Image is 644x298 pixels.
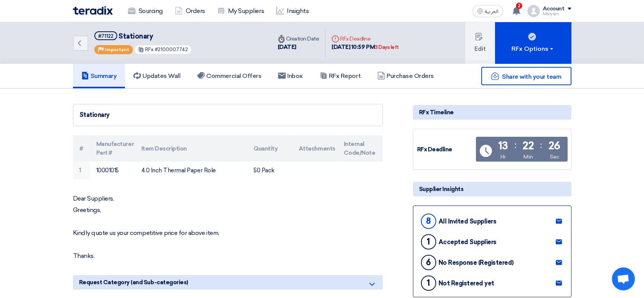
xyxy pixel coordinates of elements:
[73,229,383,237] p: Kindly quote us your competitive price for above item.
[549,141,560,151] div: 26
[511,44,555,53] div: RFx Options
[439,259,514,266] div: No Response (Registered)
[155,47,188,52] span: #2100007742
[320,72,361,80] h5: RFx Report
[550,153,559,161] div: Sec
[73,64,125,88] a: Summary
[543,6,565,12] div: Account
[278,35,319,43] div: Creation Date
[612,267,635,290] a: Open chat
[118,32,153,40] span: Stationary
[248,162,293,180] td: 50 Pack
[472,5,503,17] button: العربية
[421,255,436,270] div: 6
[502,73,561,80] span: Share with your team
[73,206,383,214] p: Greetings,
[523,153,533,161] div: Min
[270,3,315,19] a: Insights
[73,6,113,15] img: Teradix logo
[90,135,135,162] th: Manufacturer Part #
[485,9,498,14] span: العربية
[293,135,338,162] th: Attachments
[73,195,383,202] p: Dear Suppliers,
[413,182,571,196] div: Supplier Insights
[421,214,436,229] div: 8
[73,135,90,162] th: #
[332,43,399,52] div: [DATE] 10:59 PM
[515,138,516,152] div: :
[98,34,113,39] div: #71122
[375,44,399,51] div: 3 Days left
[421,275,436,291] div: 1
[421,234,436,249] div: 1
[439,218,497,225] div: All Invited Suppliers
[105,47,129,52] span: Important
[197,72,261,80] h5: Commercial Offers
[543,12,571,16] div: Maryam
[211,3,270,19] a: My Suppliers
[125,64,189,88] a: Updates Wall
[145,47,154,52] span: RFx
[500,153,506,161] div: Hr
[248,135,293,162] th: Quantity
[189,64,270,88] a: Commercial Offers
[377,72,434,80] h5: Purchase Orders
[94,31,192,41] h5: Stationary
[369,64,442,88] a: Purchase Orders
[413,105,571,120] div: RFx Timeline
[439,238,497,246] div: Accepted Suppliers
[338,135,383,162] th: Internal Code/Note
[465,22,495,64] button: Edit
[135,135,248,162] th: Item Description
[122,3,169,19] a: Sourcing
[495,22,571,64] button: RFx Options
[81,72,117,80] h5: Summary
[523,141,534,151] div: 22
[540,138,542,152] div: :
[169,3,211,19] a: Orders
[270,64,311,88] a: Inbox
[498,141,508,151] div: 13
[73,252,383,260] p: Thanks.
[278,43,319,52] div: [DATE]
[79,110,376,120] div: Stationary
[73,162,90,180] td: 1
[527,5,540,17] img: profile_test.png
[417,145,474,154] div: RFx Deadline
[133,72,180,80] h5: Updates Wall
[135,162,248,180] td: 4.0 Inch Thermal Paper Role
[311,64,369,88] a: RFx Report
[516,3,522,9] span: 2
[90,162,135,180] td: 10001015
[79,278,188,287] span: Request Category (and Sub-categories)
[278,72,303,80] h5: Inbox
[332,35,399,43] div: RFx Deadline
[439,280,494,287] div: Not Registered yet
